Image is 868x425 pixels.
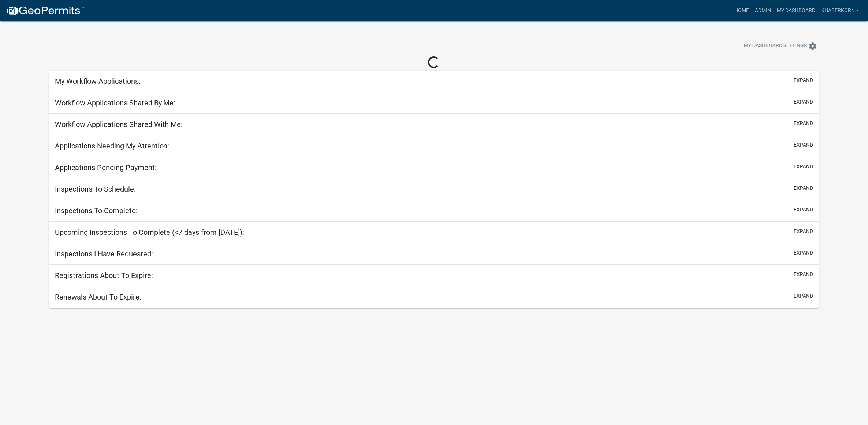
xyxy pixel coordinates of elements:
[55,293,141,301] h5: Renewals About To Expire:
[55,120,183,129] h5: Workflow Applications Shared With Me:
[744,42,807,50] span: My Dashboard Settings
[55,77,141,86] h5: My Workflow Applications:
[794,120,813,127] button: expand
[794,163,813,170] button: expand
[55,98,176,107] h5: Workflow Applications Shared By Me:
[55,206,138,215] h5: Inspections To Complete:
[794,184,813,192] button: expand
[794,141,813,149] button: expand
[808,42,817,50] i: settings
[774,4,818,18] a: My Dashboard
[818,4,862,18] a: khaberkorn
[731,4,752,18] a: Home
[55,185,136,193] h5: Inspections To Schedule:
[738,39,823,53] button: My Dashboard Settingssettings
[794,292,813,300] button: expand
[752,4,774,18] a: Admin
[794,249,813,257] button: expand
[55,228,245,237] h5: Upcoming Inspections To Complete (<7 days from [DATE]):
[794,206,813,214] button: expand
[794,227,813,235] button: expand
[55,249,153,258] h5: Inspections I Have Requested:
[794,271,813,278] button: expand
[55,142,169,150] h5: Applications Needing My Attention:
[55,163,157,172] h5: Applications Pending Payment:
[794,98,813,106] button: expand
[55,271,153,280] h5: Registrations About To Expire:
[794,76,813,84] button: expand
